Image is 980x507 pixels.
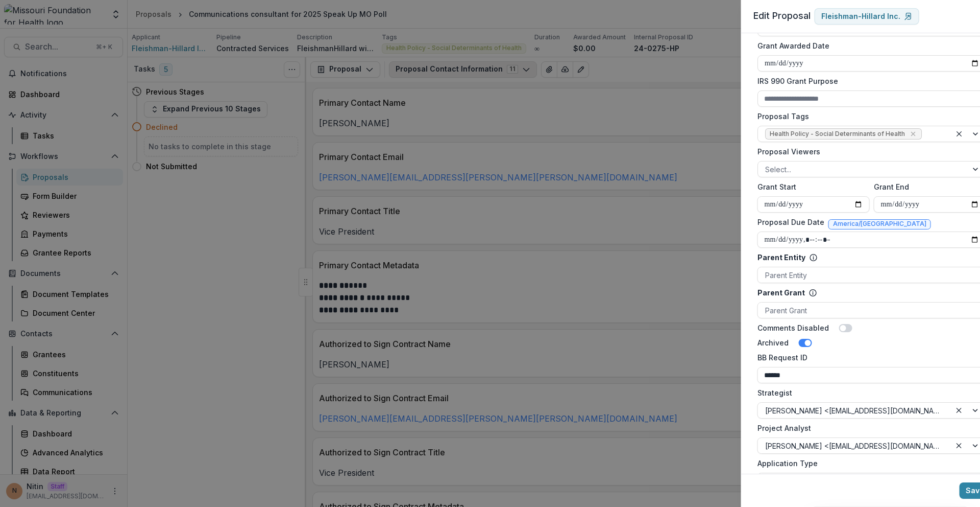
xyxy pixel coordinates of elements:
label: Grant Awarded Date [757,40,980,51]
p: Parent Entity [757,252,805,263]
p: Fleishman-Hillard Inc. [821,12,900,21]
span: Edit Proposal [753,10,811,21]
label: Application Type [757,458,980,469]
div: Clear selected options [953,404,965,417]
label: BB Request ID [757,352,980,363]
label: Grant End [874,181,980,192]
div: Clear selected options [953,128,965,140]
label: Proposal Viewers [757,146,980,157]
a: Fleishman-Hillard Inc. [815,8,919,25]
label: Grant Start [757,181,864,192]
label: Project Analyst [757,423,980,433]
label: Proposal Due Date [757,217,824,227]
label: IRS 990 Grant Purpose [757,76,980,86]
div: Clear selected options [953,440,965,452]
p: Parent Grant [757,287,805,298]
span: America/[GEOGRAPHIC_DATA] [833,220,926,227]
label: Comments Disabled [757,322,829,333]
label: Proposal Tags [757,111,980,122]
div: Remove Health Policy - Social Determinants of Health [908,129,918,139]
label: Archived [757,337,789,348]
span: Health Policy - Social Determinants of Health [770,130,905,137]
label: Strategist [757,387,980,398]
